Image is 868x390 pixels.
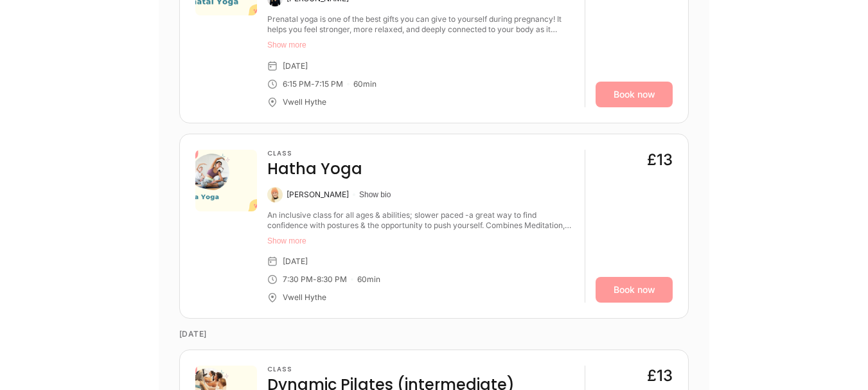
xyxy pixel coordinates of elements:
div: 60 min [357,274,380,285]
div: - [313,274,317,285]
a: Book now [596,277,673,303]
div: £13 [647,366,673,386]
div: [DATE] [283,61,308,71]
img: 53d83a91-d805-44ac-b3fe-e193bac87da4.png [195,150,257,211]
a: Book now [596,82,673,107]
h4: Hatha Yoga [267,159,362,179]
div: £13 [647,150,673,170]
div: 8:30 PM [317,274,347,285]
div: 6:15 PM [283,79,311,89]
div: 60 min [353,79,376,89]
div: An inclusive class for all ages & abilities; slower paced -a great way to find confidence with po... [267,210,574,231]
div: Vwell Hythe [283,97,326,107]
h3: Class [267,366,515,373]
div: - [311,79,315,89]
div: 7:30 PM [283,274,313,285]
div: Prenatal yoga is one of the best gifts you can give to yourself during pregnancy! It helps you fe... [267,14,574,35]
div: Vwell Hythe [283,292,326,303]
button: Show more [267,236,574,246]
div: [DATE] [283,256,308,267]
img: Kate Alexander [267,187,283,202]
button: Show bio [359,190,391,200]
div: [PERSON_NAME] [287,190,349,200]
time: [DATE] [179,319,689,350]
div: 7:15 PM [315,79,343,89]
button: Show more [267,40,574,50]
h3: Class [267,150,362,157]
